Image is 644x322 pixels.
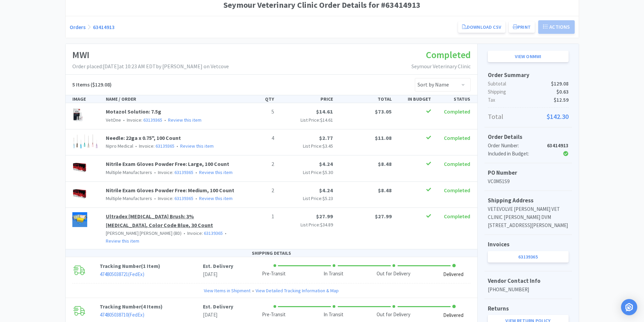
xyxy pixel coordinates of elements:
[443,312,463,319] div: Delivered
[203,311,233,319] p: [DATE]
[488,132,569,142] h5: Order Details
[106,230,182,236] span: [PERSON_NAME] [PERSON_NAME] (BD)
[488,286,569,294] p: [PHONE_NUMBER]
[554,96,569,104] span: $12.59
[547,111,569,122] span: $142.30
[377,311,410,319] div: Out for Delivery
[163,117,167,123] span: •
[194,195,198,201] span: •
[70,95,103,103] div: IMAGE
[72,47,229,63] h1: MWI
[238,95,277,103] div: QTY
[134,143,138,149] span: •
[106,187,234,194] a: Nitrile Exam Gloves Powder Free: Medium, 100 Count
[488,71,569,80] h5: Order Summary
[70,24,86,30] a: Orders
[488,251,569,263] a: 63139365
[240,160,274,169] p: 2
[168,117,201,123] a: Review this item
[488,168,569,177] h5: PO Number
[143,263,158,269] span: 1 Item
[320,117,333,123] span: $14.61
[280,116,333,124] p: List Price:
[488,96,569,104] p: Tax
[280,169,333,176] p: List Price:
[251,287,256,294] span: •
[100,271,144,277] a: 474805038721(FedEx)
[175,143,179,149] span: •
[106,117,121,123] span: VetOne
[194,169,198,175] span: •
[106,238,139,244] a: Review this item
[143,303,161,310] span: 4 Items
[488,80,569,88] p: Subtotal
[411,62,471,71] p: Seymour Veterinary Clinic
[204,287,251,294] a: View Items in Shipment
[444,213,470,220] span: Completed
[199,195,233,201] a: Review this item
[106,134,181,141] a: Needle: 22ga x 0.75", 100 Count
[444,134,470,141] span: Completed
[319,187,333,194] span: $4.24
[488,276,569,286] h5: Vendor Contact Info
[152,195,193,201] span: Invoice:
[100,262,203,270] p: Tracking Number ( )
[280,142,333,150] p: List Price:
[203,262,233,270] p: Est. Delivery
[203,303,233,311] p: Est. Delivery
[106,195,152,201] span: Multiple Manufacturers
[444,160,470,167] span: Completed
[262,311,286,319] div: Pre-Transit
[488,111,569,122] p: Total
[378,187,392,194] span: $8.48
[323,169,333,175] span: $5.30
[488,150,542,158] div: Included in Budget:
[156,143,174,149] a: 63139365
[133,143,174,149] span: Invoice:
[551,80,569,88] span: $129.08
[180,143,214,149] a: Review this item
[377,270,410,278] div: Out for Delivery
[72,107,84,122] img: 82219ed2d7844a8f94cabbf5b0430520_6675.jpeg
[277,95,336,103] div: PRICE
[319,134,333,141] span: $2.77
[240,186,274,195] p: 2
[100,312,144,318] a: 474805038710(FedEx)
[426,49,471,61] span: Completed
[93,24,115,30] a: 63414913
[262,270,286,278] div: Pre-Transit
[556,88,569,96] span: $0.63
[444,187,470,194] span: Completed
[336,95,395,103] div: TOTAL
[444,108,470,115] span: Completed
[395,95,434,103] div: IN BUDGET
[183,230,186,236] span: •
[488,304,569,313] h5: Returns
[509,21,535,33] button: Print
[378,160,392,167] span: $8.48
[488,240,569,249] h5: Invoices
[72,134,99,149] img: 4374c3541fc64dcb89e4199e0b2f3a8a_380037.png
[66,249,477,257] div: SHIPPING DETAILS
[256,287,339,294] a: View Detailed Tracking Information & Map
[152,169,193,175] span: Invoice:
[621,299,637,315] div: Open Intercom Messenger
[72,80,112,89] h5: ($129.08)
[323,195,333,201] span: $5.23
[106,108,161,115] a: Motazol Solution: 7.5g
[443,271,463,278] div: Delivered
[174,195,193,201] a: 63139365
[488,205,569,229] p: VETEVOLVE [PERSON_NAME] VET CLINIC [PERSON_NAME] DVM [STREET_ADDRESS][PERSON_NAME]
[488,51,569,62] a: View onMWI
[182,230,223,236] span: Invoice:
[488,142,542,150] div: Order Number:
[204,230,223,236] a: 63139365
[319,160,333,167] span: $4.24
[488,177,569,185] p: VC0M51S9
[320,222,333,228] span: $34.89
[72,160,87,175] img: 09f8dade2ea047cab84c9b32ad945269_216742.png
[458,21,505,33] a: Download CSV
[324,270,343,278] div: In Transit
[100,303,203,311] p: Tracking Number ( )
[199,169,233,175] a: Review this item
